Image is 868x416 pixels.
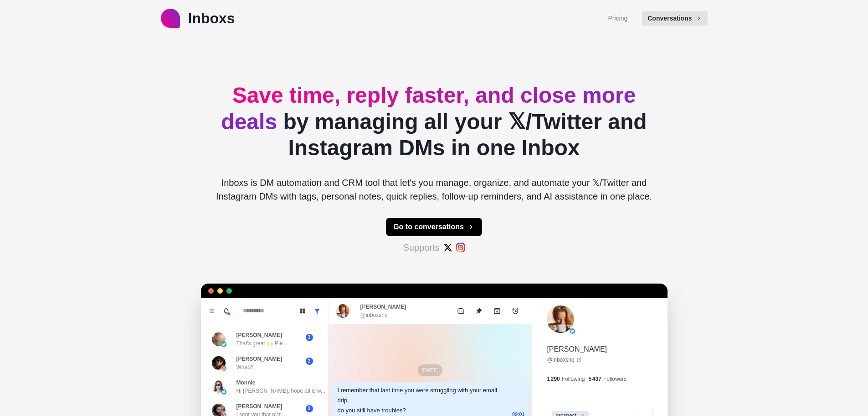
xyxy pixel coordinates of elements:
[336,304,349,318] img: picture
[547,356,581,364] a: @inboxshq
[188,7,235,29] p: Inboxs
[221,83,636,134] span: Save time, reply faster, and close more deals
[306,358,313,365] span: 2
[236,363,254,371] p: What?!
[403,241,439,254] p: Supports
[221,342,226,347] img: picture
[608,14,627,23] a: Pricing
[236,387,325,395] p: Hi [PERSON_NAME], hope all is w...
[205,304,219,318] button: Menu
[456,243,465,252] img: #
[161,7,235,29] a: logoInboxs
[386,218,482,236] button: Go to conversations
[161,9,180,28] img: logo
[452,302,470,320] button: Mark as unread
[506,302,524,320] button: Add reminder
[470,302,488,320] button: Unpin
[306,334,313,341] span: 3
[589,375,601,383] p: 5 437
[547,375,560,383] p: 1 290
[310,304,324,318] button: Show all conversations
[360,303,406,311] p: [PERSON_NAME]
[295,304,310,318] button: Board View
[338,385,508,416] div: I remember that last time you were struggling with your email drip. do you still have troubles?
[236,402,282,411] p: [PERSON_NAME]
[562,375,585,383] p: Following
[306,405,313,412] span: 2
[547,305,574,333] img: picture
[236,331,282,339] p: [PERSON_NAME]
[603,375,627,383] p: Followers
[219,304,234,318] button: Notifications
[547,344,607,355] p: [PERSON_NAME]
[570,328,575,334] img: picture
[212,332,226,346] img: picture
[208,176,660,203] p: Inboxs is DM automation and CRM tool that let's you manage, organize, and automate your 𝕏/Twitter...
[236,379,256,387] p: Monnie
[236,355,282,363] p: [PERSON_NAME]
[236,339,288,348] p: That's great 🙌 Ple...
[212,356,226,370] img: picture
[221,365,226,371] img: picture
[212,380,226,394] img: picture
[208,82,660,161] h2: by managing all your 𝕏/Twitter and Instagram DMs in one Inbox
[488,302,506,320] button: Archive
[360,311,388,319] p: @inboxshq
[642,11,707,26] button: Conversations
[418,364,442,376] p: [DATE]
[443,243,452,252] img: #
[221,389,226,395] img: picture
